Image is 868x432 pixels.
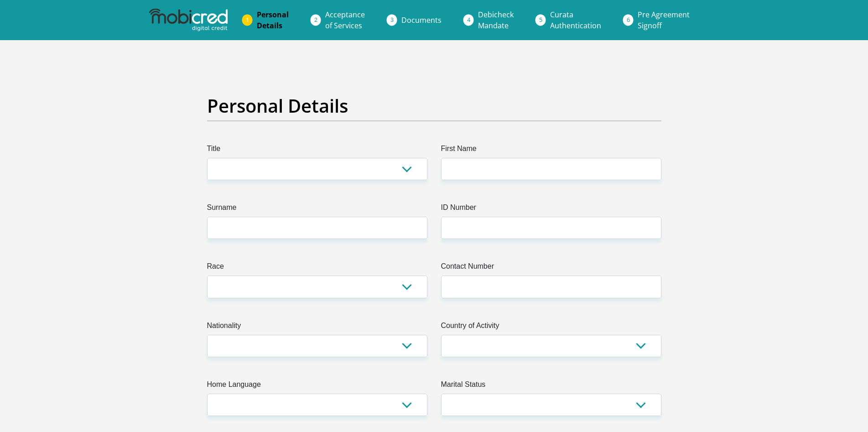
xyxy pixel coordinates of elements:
input: Surname [207,217,427,239]
label: Surname [207,202,427,217]
span: Curata Authentication [550,10,601,31]
span: Pre Agreement Signoff [638,10,690,31]
label: Contact Number [441,261,661,276]
span: Documents [401,15,442,25]
input: First Name [441,158,661,180]
a: PersonalDetails [249,5,296,35]
h2: Personal Details [207,95,661,117]
label: ID Number [441,202,661,217]
img: mobicred logo [149,9,228,31]
a: Documents [394,11,449,29]
label: First Name [441,143,661,158]
a: Acceptanceof Services [318,5,372,35]
a: CurataAuthentication [543,5,608,35]
span: Personal Details [257,10,289,31]
input: Contact Number [441,276,661,298]
label: Nationality [207,320,427,335]
input: ID Number [441,217,661,239]
a: Pre AgreementSignoff [630,5,697,35]
label: Country of Activity [441,320,661,335]
label: Home Language [207,379,427,394]
a: DebicheckMandate [471,5,521,35]
label: Title [207,143,427,158]
span: Acceptance of Services [325,10,365,31]
span: Debicheck Mandate [478,10,514,31]
label: Marital Status [441,379,661,394]
label: Race [207,261,427,276]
